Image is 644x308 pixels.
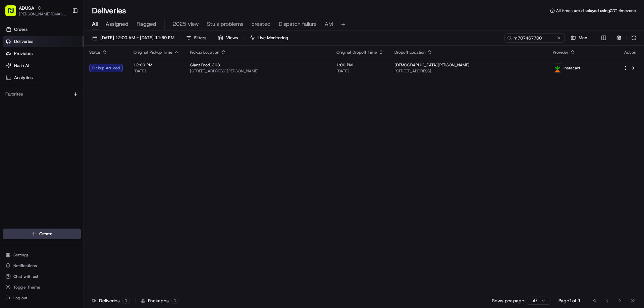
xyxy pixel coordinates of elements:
span: Dropoff Location [394,50,426,55]
button: ADUSA[PERSON_NAME][EMAIL_ADDRESS][PERSON_NAME][DOMAIN_NAME] [3,3,69,19]
button: Map [568,33,590,43]
span: 12:00 PM [133,62,179,68]
p: Rows per page [492,297,524,304]
span: Create [39,231,52,237]
span: Status [89,50,101,55]
span: [STREET_ADDRESS] [394,68,542,74]
a: 📗Knowledge Base [4,95,54,107]
button: Views [215,33,241,43]
button: ADUSA [19,5,34,11]
span: AM [325,20,333,28]
span: 1:00 PM [336,62,384,68]
img: Nash [7,7,20,20]
button: Settings [3,250,81,260]
a: Orders [3,24,84,35]
span: Original Pickup Time [133,50,172,55]
div: Action [623,50,637,55]
span: Stu's problems [207,20,244,28]
div: 💻 [57,98,62,103]
span: Toggle Theme [13,285,40,290]
div: Favorites [3,89,81,100]
button: Chat with us! [3,272,81,281]
span: Analytics [14,75,33,81]
div: Deliveries [92,297,130,304]
span: Settings [13,252,29,258]
div: We're available if you need us! [23,71,85,76]
span: Filters [194,35,206,41]
span: 2025 view [173,20,199,28]
button: Filters [183,33,209,43]
button: [DATE] 12:00 AM - [DATE] 11:59 PM [89,33,177,43]
span: Nash AI [14,63,29,69]
span: Pylon [67,114,81,119]
a: Nash AI [3,60,84,71]
span: [DATE] [133,68,179,74]
span: Flagged [137,20,156,28]
a: Deliveries [3,36,84,47]
span: Providers [14,51,33,57]
span: Dispatch failure [279,20,317,28]
span: [DEMOGRAPHIC_DATA][PERSON_NAME] [394,62,470,68]
a: Providers [3,48,84,59]
button: Live Monitoring [247,33,291,43]
button: Notifications [3,261,81,270]
a: Powered byPylon [47,113,81,119]
span: Live Monitoring [258,35,288,41]
span: Provider [553,50,569,55]
span: created [252,20,271,28]
span: Views [226,35,238,41]
div: 1 [122,298,130,304]
h1: Deliveries [92,5,126,16]
span: API Documentation [63,97,108,104]
div: 📗 [7,98,12,103]
span: Log out [13,295,27,301]
input: Clear [17,43,111,50]
span: Giant Food-363 [190,62,220,68]
span: Chat with us! [13,274,38,279]
span: Original Dropoff Time [336,50,377,55]
span: [DATE] 12:00 AM - [DATE] 11:59 PM [100,35,174,41]
button: Toggle Theme [3,283,81,292]
a: Analytics [3,72,84,83]
div: Packages [141,297,179,304]
span: Notifications [13,263,37,268]
span: All [92,20,98,28]
img: 1736555255976-a54dd68f-1ca7-489b-9aae-adbdc363a1c4 [7,64,19,76]
div: 1 [171,298,179,304]
span: All times are displayed using CDT timezone [556,8,636,13]
div: Start new chat [23,64,110,71]
img: profile_instacart_ahold_partner.png [553,64,562,72]
a: 💻API Documentation [54,95,110,107]
input: Type to search [504,33,565,43]
span: Instacart [563,65,580,71]
span: Deliveries [14,39,33,45]
button: Start new chat [114,66,122,74]
button: Refresh [629,33,639,43]
button: [PERSON_NAME][EMAIL_ADDRESS][PERSON_NAME][DOMAIN_NAME] [19,11,67,17]
span: Assigned [106,20,128,28]
div: Page 1 of 1 [558,297,581,304]
span: Map [579,35,587,41]
button: Create [3,229,81,239]
span: Pickup Location [190,50,219,55]
span: Orders [14,26,28,33]
span: Knowledge Base [13,97,51,104]
button: Log out [3,293,81,303]
span: [STREET_ADDRESS][PERSON_NAME] [190,68,326,74]
span: [DATE] [336,68,384,74]
p: Welcome 👋 [7,27,122,38]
